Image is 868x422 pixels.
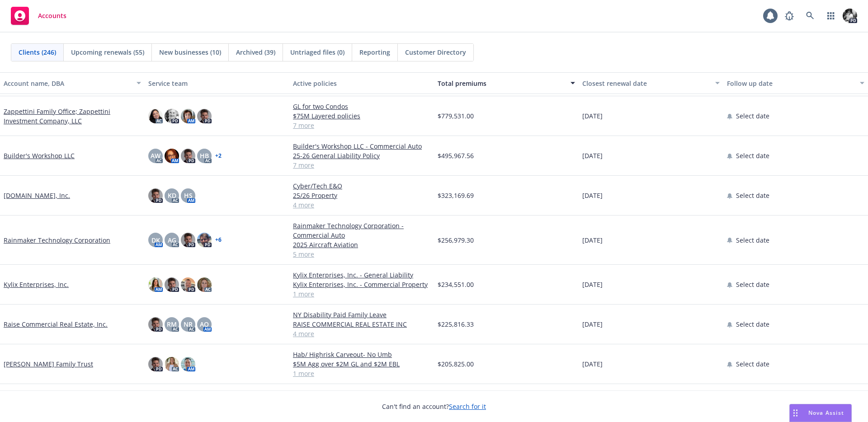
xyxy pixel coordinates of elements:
button: Active policies [289,72,434,94]
a: $75M Layered policies [293,111,430,121]
a: 1 more [293,369,430,378]
span: AW [151,151,160,160]
a: Builder's Workshop LLC - Commercial Auto [293,141,430,151]
span: Select date [736,359,769,369]
span: Customer Directory [405,47,466,57]
a: Report a Bug [780,7,798,25]
a: [PERSON_NAME] - Excess Liability [293,389,430,399]
span: $323,169.69 [438,191,474,200]
a: Search [801,7,819,25]
img: photo [148,277,163,292]
span: $234,551.00 [438,280,474,289]
span: $495,967.56 [438,151,474,160]
a: Zappettini Family Office; Zappettini Investment Company, LLC [4,107,141,126]
span: Select date [736,319,769,329]
span: Accounts [38,12,66,19]
a: 7 more [293,121,430,130]
img: photo [181,109,195,123]
a: 4 more [293,200,430,210]
a: 25-26 General Liability Policy [293,151,430,160]
a: Cyber/Tech E&O [293,181,430,191]
img: photo [181,277,195,292]
span: AG [168,235,176,245]
span: HS [184,191,193,200]
span: [DATE] [582,111,603,121]
img: photo [181,357,195,371]
span: [DATE] [582,280,603,289]
img: photo [165,357,179,371]
span: [DATE] [582,191,603,200]
a: [DOMAIN_NAME], Inc. [4,191,70,200]
span: [DATE] [582,319,603,329]
a: 1 more [293,289,430,299]
a: Search for it [449,402,486,411]
span: Reporting [359,47,390,57]
img: photo [197,109,212,123]
span: [DATE] [582,151,603,160]
span: Select date [736,111,769,121]
img: photo [165,277,179,292]
a: + 6 [215,237,222,243]
div: Drag to move [790,404,801,422]
img: photo [843,9,857,23]
div: Closest renewal date [582,79,710,88]
img: photo [148,109,163,123]
button: Follow up date [723,72,868,94]
span: Select date [736,151,769,160]
a: 7 more [293,160,430,170]
img: photo [148,357,163,371]
button: Total premiums [434,72,579,94]
span: Clients (246) [19,47,56,57]
span: $779,531.00 [438,111,474,121]
span: Nova Assist [808,409,844,417]
span: HB [200,151,209,160]
a: 2025 Aircraft Aviation [293,240,430,249]
div: Active policies [293,79,430,88]
a: Builder's Workshop LLC [4,151,75,160]
a: Kylix Enterprises, Inc. - General Liability [293,270,430,280]
span: Archived (39) [236,47,275,57]
a: Switch app [822,7,840,25]
img: photo [165,109,179,123]
div: Total premiums [438,79,565,88]
div: Account name, DBA [4,79,131,88]
div: Service team [148,79,286,88]
button: Closest renewal date [579,72,723,94]
div: Follow up date [727,79,854,88]
img: photo [148,188,163,203]
button: Nova Assist [789,404,852,422]
span: Select date [736,235,769,245]
span: KD [168,191,176,200]
span: $225,816.33 [438,319,474,329]
a: 25/26 Property [293,191,430,200]
a: RAISE COMMERCIAL REAL ESTATE INC [293,319,430,329]
span: RM [167,319,177,329]
span: Select date [736,191,769,200]
span: NR [184,319,193,329]
span: New businesses (10) [159,47,221,57]
a: Kylix Enterprises, Inc. - Commercial Property [293,280,430,289]
a: Raise Commercial Real Estate, Inc. [4,319,108,329]
span: [DATE] [582,235,603,245]
span: DK [151,235,160,245]
a: + 2 [215,153,222,159]
span: Upcoming renewals (55) [71,47,144,57]
a: Hab/ Highrisk Carveout- No Umb [293,350,430,359]
span: Select date [736,280,769,289]
a: Kylix Enterprises, Inc. [4,280,69,289]
span: Untriaged files (0) [290,47,344,57]
a: Accounts [7,3,70,28]
img: photo [148,317,163,332]
a: NY Disability Paid Family Leave [293,310,430,319]
span: [DATE] [582,359,603,369]
span: $205,825.00 [438,359,474,369]
img: photo [197,277,212,292]
img: photo [197,233,212,247]
a: $5M Agg over $2M GL and $2M EBL [293,359,430,369]
a: Rainmaker Technology Corporation - Commercial Auto [293,221,430,240]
